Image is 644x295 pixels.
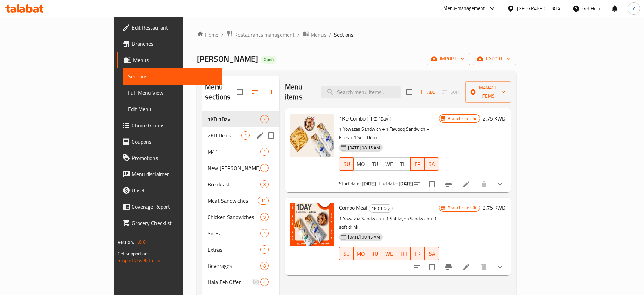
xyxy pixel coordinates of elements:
[135,238,146,246] span: 1.0.0
[261,56,276,64] div: Open
[261,165,268,171] span: 1
[329,31,331,39] li: /
[208,115,260,123] div: 1KD 1Day
[339,157,354,171] button: SU
[334,31,353,39] span: Sections
[208,262,260,270] div: Beverages
[369,204,393,213] div: 1KD 1Day
[416,87,438,97] button: Add
[117,166,222,182] a: Menu disclaimer
[492,259,508,275] button: show more
[399,249,408,259] span: TH
[208,131,241,140] span: 2KD Deals
[117,117,222,133] a: Choice Groups
[202,274,279,290] div: Hala Feb Offer4
[118,238,134,246] span: Version:
[128,89,216,97] span: Full Menu View
[260,262,269,270] div: items
[202,127,279,144] div: 2KD Deals1edit
[241,131,250,140] div: items
[247,84,263,100] span: Sort sections
[208,229,260,237] span: Sides
[368,157,382,171] button: TU
[382,247,396,260] button: WE
[202,111,279,127] div: 1KD 1Day2
[117,133,222,150] a: Coupons
[483,203,505,213] h6: 2.75 KWD
[339,113,366,124] span: 1KD Combo
[202,144,279,160] div: M411
[399,159,408,169] span: TH
[476,259,492,275] button: delete
[261,149,268,155] span: 1
[261,263,268,269] span: 8
[208,245,260,254] div: Extras
[483,114,505,123] h6: 2.75 KWD
[356,249,365,259] span: MO
[354,247,368,260] button: MO
[428,159,436,169] span: SA
[285,82,313,102] h2: Menu items
[369,205,392,213] span: 1KD 1Day
[118,249,149,258] span: Get support on:
[221,31,224,39] li: /
[367,115,391,123] div: 1KD 1Day
[368,247,382,260] button: TU
[409,259,425,275] button: sort-choices
[197,30,516,39] nav: breadcrumb
[297,31,300,39] li: /
[208,148,260,156] div: M41
[396,157,411,171] button: TH
[425,177,439,191] span: Select to update
[367,115,391,123] span: 1KD 1Day
[208,180,260,188] span: Breakfast
[443,4,485,13] div: Menu-management
[517,5,562,12] div: [GEOGRAPHIC_DATA]
[242,132,249,139] span: 1
[411,247,425,260] button: FR
[208,278,252,286] span: Hala Feb Offer
[418,88,436,96] span: Add
[233,85,247,99] span: Select all sections
[416,87,438,97] span: Add item
[496,180,504,188] svg: Show Choices
[132,40,216,48] span: Branches
[118,256,161,265] a: Support.OpsPlatform
[345,145,383,151] span: [DATE] 08:15 AM
[345,234,383,240] span: [DATE] 08:15 AM
[432,55,464,63] span: import
[202,108,279,293] nav: Menu sections
[476,176,492,192] button: delete
[202,160,279,176] div: New [PERSON_NAME][GEOGRAPHIC_DATA]1
[260,148,269,156] div: items
[445,205,480,211] span: Branch specific
[438,87,465,97] span: Select section first
[632,5,635,12] span: Y
[311,31,326,39] span: Menus
[226,30,295,39] a: Restaurants management
[261,181,268,188] span: 8
[202,209,279,225] div: Chicken Sandwiches9
[202,258,279,274] div: Beverages8
[385,249,394,259] span: WE
[132,23,216,32] span: Edit Restaurant
[356,159,365,169] span: MO
[117,150,222,166] a: Promotions
[252,278,260,286] svg: Inactive section
[440,259,457,275] button: Branch-specific-item
[261,214,268,220] span: 9
[413,249,422,259] span: FR
[445,115,480,122] span: Branch specific
[132,137,216,146] span: Coupons
[258,197,269,205] div: items
[202,225,279,241] div: Sides4
[132,186,216,195] span: Upsell
[260,115,269,123] div: items
[261,230,268,237] span: 4
[117,215,222,231] a: Grocery Checklist
[128,72,216,80] span: Sections
[117,19,222,36] a: Edit Restaurant
[473,53,516,65] button: export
